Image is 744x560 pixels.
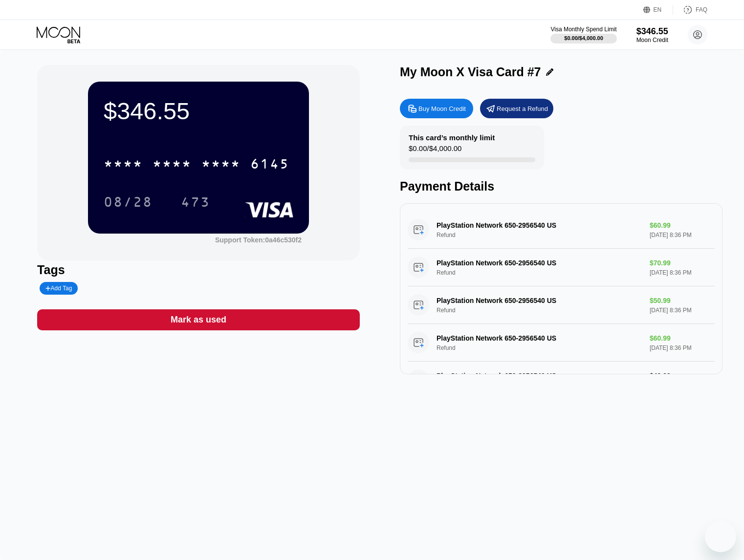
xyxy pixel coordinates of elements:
[400,179,722,194] div: Payment Details
[654,6,662,13] div: EN
[550,26,616,33] div: Visa Monthly Spend Limit
[40,282,78,295] div: Add Tag
[215,236,302,244] div: Support Token:0a46c530f2
[564,35,603,41] div: $0.00 / $4,000.00
[636,37,668,43] div: Moon Credit
[636,26,668,37] div: $346.55
[480,99,553,118] div: Request a Refund
[550,26,616,43] div: Visa Monthly Spend Limit$0.00/$4,000.00
[45,285,72,292] div: Add Tag
[215,236,302,244] div: Support Token: 0a46c530f2
[418,105,466,113] div: Buy Moon Credit
[636,26,668,43] div: $346.55Moon Credit
[250,157,289,173] div: 6145
[171,314,226,325] div: Mark as used
[400,99,473,118] div: Buy Moon Credit
[409,144,461,157] div: $0.00 / $4,000.00
[37,309,360,330] div: Mark as used
[643,5,673,15] div: EN
[104,97,293,125] div: $346.55
[497,105,548,113] div: Request a Refund
[705,521,736,552] iframe: Button to launch messaging window
[181,195,210,211] div: 473
[96,190,160,214] div: 08/28
[409,133,495,142] div: This card’s monthly limit
[104,195,153,211] div: 08/28
[174,190,218,214] div: 473
[37,263,360,277] div: Tags
[696,6,707,13] div: FAQ
[673,5,707,15] div: FAQ
[400,65,541,79] div: My Moon X Visa Card #7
